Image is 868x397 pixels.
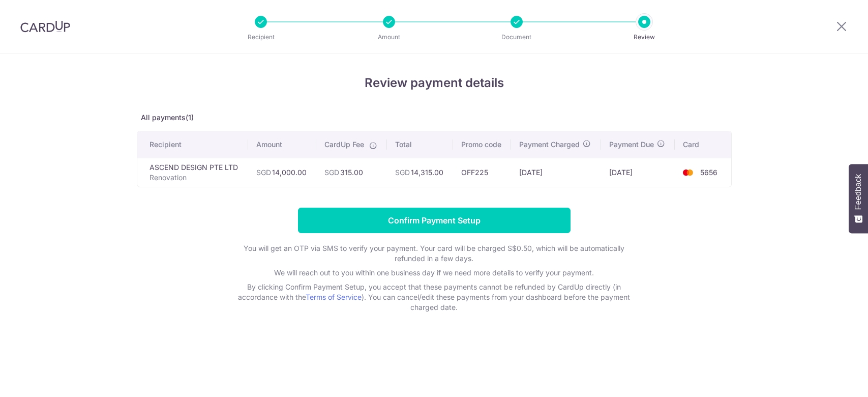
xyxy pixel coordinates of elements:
[849,164,868,233] button: Feedback - Show survey
[351,32,427,42] p: Amount
[609,139,654,150] span: Payment Due
[700,168,717,177] span: 5656
[387,158,453,187] td: 14,315.00
[675,131,731,158] th: Card
[324,168,339,177] span: SGD
[316,158,387,187] td: 315.00
[298,208,571,233] input: Confirm Payment Setup
[256,168,271,177] span: SGD
[453,131,511,158] th: Promo code
[479,32,554,42] p: Document
[678,166,698,179] img: <span class="translation_missing" title="translation missing: en.account_steps.new_confirm_form.b...
[248,131,316,158] th: Amount
[324,139,364,150] span: CardUp Fee
[231,282,638,313] p: By clicking Confirm Payment Setup, you accept that these payments cannot be refunded by CardUp di...
[149,173,241,183] p: Renovation
[248,158,316,187] td: 14,000.00
[137,131,249,158] th: Recipient
[607,32,682,42] p: Review
[803,366,858,392] iframe: Opens a widget where you can find more information
[511,158,601,187] td: [DATE]
[20,20,70,33] img: CardUp
[137,74,732,92] h4: Review payment details
[601,158,675,187] td: [DATE]
[137,112,732,123] p: All payments(1)
[854,174,863,210] span: Feedback
[387,131,453,158] th: Total
[223,32,298,42] p: Recipient
[306,293,362,301] a: Terms of Service
[519,139,580,150] span: Payment Charged
[137,158,249,187] td: ASCEND DESIGN PTE LTD
[453,158,511,187] td: OFF225
[231,268,638,278] p: We will reach out to you within one business day if we need more details to verify your payment.
[231,243,638,264] p: You will get an OTP via SMS to verify your payment. Your card will be charged S$0.50, which will ...
[395,168,410,177] span: SGD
